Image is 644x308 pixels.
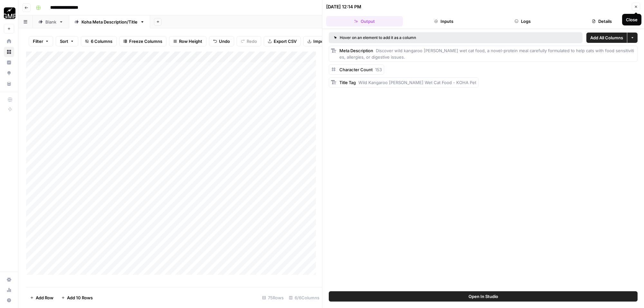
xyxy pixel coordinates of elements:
span: 6 Columns [91,38,112,44]
img: Growth Marketing Pro Logo [4,7,15,19]
a: Your Data [4,79,14,89]
a: Browse [4,47,14,57]
span: Meta Description [339,48,373,53]
button: Filter [29,36,53,46]
span: Character Count [339,67,373,72]
span: Wild Kangaroo [PERSON_NAME] Wet Cat Food - KOHA Pet [358,80,476,85]
button: Workspace: Growth Marketing Pro [4,5,14,21]
button: 6 Columns [81,36,117,46]
button: Undo [209,36,234,46]
button: Sort [56,36,78,46]
div: Koha Meta Description/Title [81,19,137,25]
span: Redo [247,38,257,44]
span: Sort [60,38,68,44]
span: Import CSV [313,38,336,44]
span: Freeze Columns [129,38,162,44]
div: Close [626,16,638,23]
div: 75 Rows [260,293,286,303]
a: Koha Meta Description/Title [69,15,150,28]
button: Logs [485,16,561,26]
a: Opportunities [4,68,14,78]
span: Add All Columns [590,34,623,41]
button: Add 10 Rows [57,293,97,303]
div: 6/6 Columns [286,293,322,303]
button: Output [326,16,403,26]
button: Row Height [169,36,206,46]
button: Open In Studio [329,291,638,302]
button: Inputs [405,16,482,26]
button: Import CSV [303,36,341,46]
span: Title Tag [339,80,356,85]
a: Insights [4,57,14,68]
a: Blank [33,15,69,28]
button: Add Row [26,293,57,303]
span: Row Height [179,38,202,44]
span: Add Row [36,294,53,301]
button: Details [563,16,640,26]
div: Hover on an element to add it as a column [334,35,497,41]
span: Export CSV [274,38,297,44]
span: Undo [219,38,230,44]
span: Filter [33,38,43,44]
div: Blank [45,19,56,25]
button: Redo [237,36,261,46]
div: [DATE] 12:14 PM [326,4,361,10]
button: Help + Support [4,295,14,305]
button: Add All Columns [586,33,627,43]
button: Freeze Columns [119,36,166,46]
a: Settings [4,274,14,285]
span: Add 10 Rows [67,294,93,301]
span: 153 [375,67,382,72]
a: Home [4,36,14,46]
span: Discover wild kangaroo [PERSON_NAME] wet cat food, a novel-protein meal carefully formulated to h... [339,48,634,60]
span: Open In Studio [469,293,498,300]
button: Export CSV [264,36,301,46]
a: Usage [4,285,14,295]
